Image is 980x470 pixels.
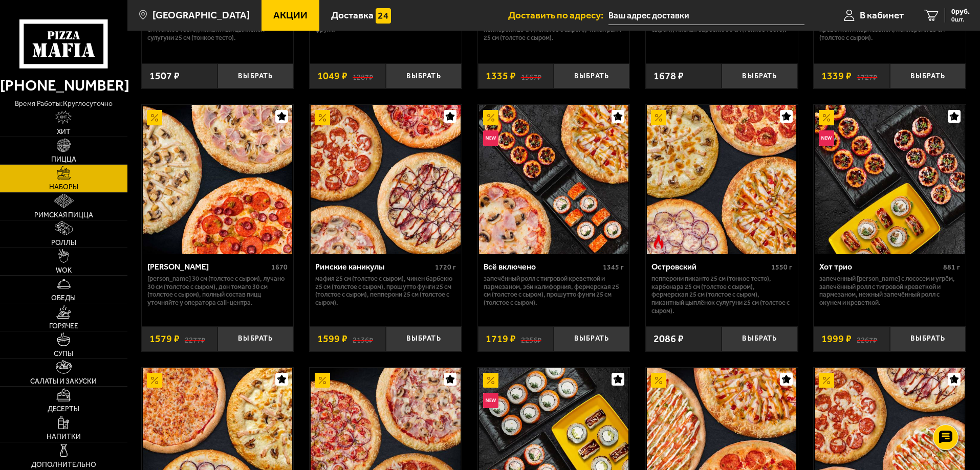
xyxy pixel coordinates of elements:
[478,105,630,254] a: АкционныйНовинкаВсё включено
[951,16,970,23] span: 0 шт.
[521,334,541,344] s: 2256 ₽
[603,263,624,272] span: 1345 г
[315,275,456,307] p: Мафия 25 см (толстое с сыром), Чикен Барбекю 25 см (толстое с сыром), Прошутто Фунги 25 см (толст...
[311,105,460,254] img: Римские каникулы
[819,130,834,146] img: Новинка
[647,105,796,254] img: Островский
[890,326,966,351] button: Выбрать
[651,110,666,125] img: Акционный
[353,334,373,344] s: 2136 ₽
[386,63,462,88] button: Выбрать
[646,105,798,254] a: АкционныйОстрое блюдоОстровский
[651,262,769,272] div: Островский
[51,295,76,302] span: Обеды
[483,110,498,125] img: Акционный
[508,10,608,20] span: Доставить по адресу:
[819,373,834,388] img: Акционный
[217,326,293,351] button: Выбрать
[54,350,73,357] span: Супы
[821,71,852,81] span: 1339 ₽
[479,105,628,254] img: Всё включено
[142,105,294,254] a: АкционныйХет Трик
[554,63,629,88] button: Выбрать
[654,334,684,344] span: 2086 ₽
[49,323,78,330] span: Горячее
[217,63,293,88] button: Выбрать
[315,262,432,272] div: Римские каникулы
[147,110,162,125] img: Акционный
[821,334,852,344] span: 1999 ₽
[31,461,96,468] span: Дополнительно
[47,433,81,440] span: Напитки
[857,334,877,344] s: 2267 ₽
[722,326,797,351] button: Выбрать
[149,334,180,344] span: 1579 ₽
[857,71,877,81] s: 1727 ₽
[608,6,804,25] input: Ваш адрес доставки
[49,184,78,191] span: Наборы
[484,275,624,307] p: Запечённый ролл с тигровой креветкой и пармезаном, Эби Калифорния, Фермерская 25 см (толстое с сы...
[651,373,666,388] img: Акционный
[317,334,347,344] span: 1599 ₽
[943,263,960,272] span: 881 г
[34,212,93,219] span: Римская пицца
[353,71,373,81] s: 1287 ₽
[153,10,250,20] span: [GEOGRAPHIC_DATA]
[483,373,498,388] img: Акционный
[56,267,72,274] span: WOK
[486,71,516,81] span: 1335 ₽
[147,373,162,388] img: Акционный
[651,234,666,250] img: Острое блюдо
[149,71,180,81] span: 1507 ₽
[771,263,792,272] span: 1550 г
[273,10,308,20] span: Акции
[147,262,269,272] div: [PERSON_NAME]
[483,393,498,408] img: Новинка
[48,406,79,413] span: Десерты
[651,275,792,316] p: Пепперони Пиканто 25 см (тонкое тесто), Карбонара 25 см (толстое с сыром), Фермерская 25 см (толс...
[890,63,966,88] button: Выбрать
[57,128,71,136] span: Хит
[819,275,960,307] p: Запеченный [PERSON_NAME] с лососем и угрём, Запечённый ролл с тигровой креветкой и пармезаном, Не...
[951,8,970,15] span: 0 руб.
[521,71,541,81] s: 1567 ₽
[317,71,347,81] span: 1049 ₽
[486,334,516,344] span: 1719 ₽
[386,326,462,351] button: Выбрать
[483,130,498,146] img: Новинка
[315,373,330,388] img: Акционный
[147,275,288,307] p: [PERSON_NAME] 30 см (толстое с сыром), Лучано 30 см (толстое с сыром), Дон Томаго 30 см (толстое ...
[814,105,966,254] a: АкционныйНовинкаХот трио
[30,378,97,385] span: Салаты и закуски
[271,263,288,272] span: 1670
[815,105,965,254] img: Хот трио
[819,110,834,125] img: Акционный
[331,10,374,20] span: Доставка
[51,239,76,247] span: Роллы
[143,105,292,254] img: Хет Трик
[484,262,601,272] div: Всё включено
[315,110,330,125] img: Акционный
[860,10,904,20] span: В кабинет
[310,105,462,254] a: АкционныйРимские каникулы
[654,71,684,81] span: 1678 ₽
[435,263,456,272] span: 1720 г
[185,334,205,344] s: 2277 ₽
[554,326,629,351] button: Выбрать
[376,8,391,24] img: 15daf4d41897b9f0e9f617042186c801.svg
[819,262,941,272] div: Хот трио
[51,156,76,163] span: Пицца
[722,63,797,88] button: Выбрать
